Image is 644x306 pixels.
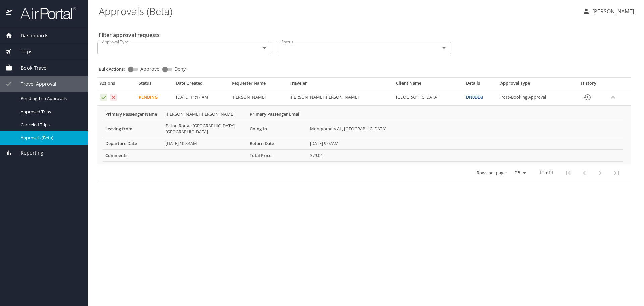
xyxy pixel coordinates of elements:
th: Status [136,80,173,89]
td: [GEOGRAPHIC_DATA] [393,89,463,106]
th: Primary Passenger Email [247,108,307,120]
th: Going to [247,120,307,138]
img: airportal-logo.png [13,7,76,20]
td: [DATE] 10:34AM [163,138,247,149]
img: icon-airportal.png [6,7,13,20]
button: expand row [608,92,618,102]
span: Pending Trip Approvals [21,95,80,102]
td: [DATE] 11:17 AM [173,89,229,106]
h1: Approvals (Beta) [99,1,577,21]
th: Traveler [287,80,393,89]
table: Approval table [97,80,631,182]
span: Deny [174,67,186,71]
td: [PERSON_NAME] [229,89,287,106]
th: Leaving from [103,120,163,138]
span: Approvals (Beta) [21,135,80,141]
span: Travel Approval [12,80,56,88]
p: 1-1 of 1 [539,171,553,175]
th: Return Date [247,138,307,149]
span: Reporting [12,149,43,157]
th: Client Name [393,80,463,89]
th: Details [463,80,498,89]
a: DN0DD8 [466,94,483,100]
span: Canceled Trips [21,122,80,128]
td: Pending [136,89,173,106]
td: Montgomery AL, [GEOGRAPHIC_DATA] [307,120,623,138]
th: Date Created [173,80,229,89]
p: [PERSON_NAME] [590,7,634,15]
th: Total Price [247,149,307,161]
th: Departure Date [103,138,163,149]
td: Post-Booking Approval [498,89,572,106]
span: Trips [12,48,32,55]
td: 379.04 [307,149,623,161]
span: Dashboards [12,32,48,39]
th: History [572,80,606,89]
span: Approve [140,67,159,71]
p: Rows per page: [477,171,507,175]
button: History [579,89,595,105]
button: Deny request [110,94,117,101]
p: Bulk Actions: [99,66,130,72]
table: More info for approvals [103,108,623,162]
th: Comments [103,149,163,161]
select: rows per page [509,168,528,178]
h2: Filter approval requests [99,30,160,40]
th: Approval Type [498,80,572,89]
button: [PERSON_NAME] [580,5,637,17]
td: [DATE] 9:07AM [307,138,623,149]
button: Open [439,43,449,53]
th: Primary Passenger Name [103,108,163,120]
span: Approved Trips [21,108,80,115]
td: [PERSON_NAME] [PERSON_NAME] [163,108,247,120]
th: Requester Name [229,80,287,89]
button: Open [260,43,269,53]
th: Actions [97,80,136,89]
span: Book Travel [12,64,48,72]
td: Baton Rouge [GEOGRAPHIC_DATA], [GEOGRAPHIC_DATA] [163,120,247,138]
td: [PERSON_NAME] [PERSON_NAME] [287,89,393,106]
